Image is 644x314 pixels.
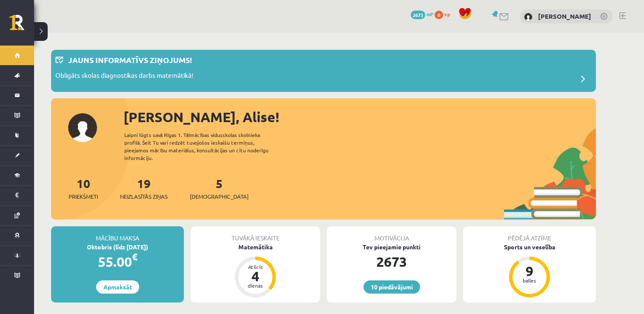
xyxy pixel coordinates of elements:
a: 5[DEMOGRAPHIC_DATA] [190,176,249,201]
div: Mācību maksa [51,226,184,243]
img: Alise Bandeniece [524,13,532,21]
div: Atlicis [243,264,268,269]
span: 2673 [411,11,425,19]
a: [PERSON_NAME] [538,12,591,20]
div: balles [517,278,542,283]
a: Sports un veselība 9 balles [463,243,596,299]
span: 0 [435,11,443,19]
p: Obligāts skolas diagnostikas darbs matemātikā! [55,71,193,83]
span: xp [444,11,450,17]
div: 55.00 [51,251,184,272]
div: 2673 [327,251,456,272]
div: dienas [243,283,268,288]
div: Tev pieejamie punkti [327,243,456,251]
a: 19Neizlasītās ziņas [120,176,168,201]
span: Priekšmeti [69,192,98,201]
div: 9 [517,264,542,278]
div: Laipni lūgts savā Rīgas 1. Tālmācības vidusskolas skolnieka profilā. Šeit Tu vari redzēt tuvojošo... [124,131,283,162]
div: Pēdējā atzīme [463,226,596,243]
div: Motivācija [327,226,456,243]
div: Matemātika [191,243,320,251]
span: mP [426,11,433,17]
a: Jauns informatīvs ziņojums! Obligāts skolas diagnostikas darbs matemātikā! [55,54,592,88]
div: [PERSON_NAME], Alise! [123,107,596,127]
a: 10Priekšmeti [69,176,98,201]
p: Jauns informatīvs ziņojums! [68,54,192,66]
div: Oktobris (līdz [DATE]) [51,243,184,251]
div: 4 [243,269,268,283]
div: Tuvākā ieskaite [191,226,320,243]
a: Apmaksāt [96,280,139,294]
a: 10 piedāvājumi [364,280,420,294]
a: 0 xp [435,11,454,17]
span: € [132,251,137,263]
span: Neizlasītās ziņas [120,192,168,201]
div: Sports un veselība [463,243,596,251]
a: Matemātika Atlicis 4 dienas [191,243,320,299]
a: Rīgas 1. Tālmācības vidusskola [9,15,34,36]
a: 2673 mP [411,11,433,17]
span: [DEMOGRAPHIC_DATA] [190,192,249,201]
